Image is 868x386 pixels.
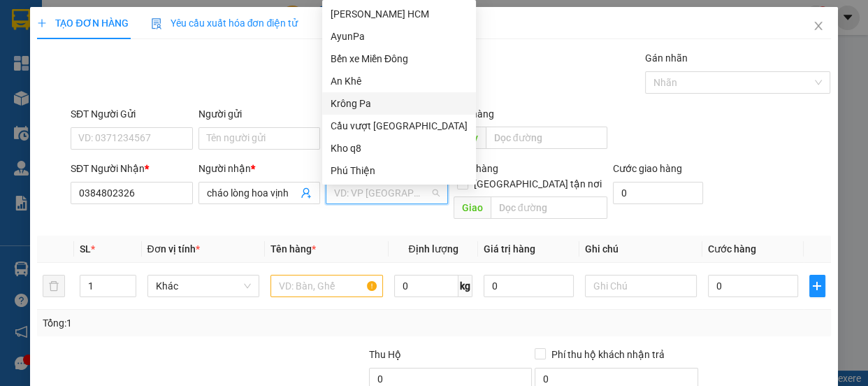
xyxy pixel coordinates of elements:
[331,6,468,22] div: [PERSON_NAME] HCM
[408,243,458,255] span: Định lượng
[43,275,65,297] button: delete
[322,25,476,48] div: AyunPa
[80,243,91,255] span: SL
[484,243,535,255] span: Giá trị hàng
[37,18,47,28] span: plus
[708,243,756,255] span: Cước hàng
[43,315,336,331] div: Tổng: 1
[147,243,200,255] span: Đơn vị tính
[468,176,607,192] span: [GEOGRAPHIC_DATA] tận nơi
[71,106,193,122] div: SĐT Người Gửi
[810,280,825,292] span: plus
[458,275,472,297] span: kg
[331,141,468,156] div: Kho q8
[645,52,688,64] label: Gán nhãn
[331,163,468,178] div: Phú Thiện
[331,73,468,89] div: An Khê
[546,347,670,362] span: Phí thu hộ khách nhận trả
[322,3,476,25] div: Trần Phú HCM
[809,275,825,297] button: plus
[151,18,162,29] img: icon
[322,48,476,70] div: Bến xe Miền Đông
[156,276,252,296] span: Khác
[369,349,401,360] span: Thu Hộ
[331,51,468,66] div: Bến xe Miền Đông
[301,187,312,199] span: user-add
[799,7,838,46] button: Close
[331,29,468,44] div: AyunPa
[484,275,574,297] input: 0
[198,106,321,122] div: Người gửi
[579,236,703,263] th: Ghi chú
[331,118,468,134] div: Cầu vượt [GEOGRAPHIC_DATA]
[486,127,607,149] input: Dọc đường
[813,20,824,31] span: close
[613,182,703,204] input: Cước giao hàng
[270,275,383,297] input: VD: Bàn, Ghế
[151,17,298,29] span: Yêu cầu xuất hóa đơn điện tử
[322,159,476,182] div: Phú Thiện
[613,163,682,174] label: Cước giao hàng
[454,196,491,219] span: Giao
[322,92,476,115] div: Krông Pa
[322,70,476,92] div: An Khê
[71,161,193,176] div: SĐT Người Nhận
[270,243,316,255] span: Tên hàng
[322,115,476,137] div: Cầu vượt Bình Phước
[37,17,128,29] span: TẠO ĐƠN HÀNG
[491,196,607,219] input: Dọc đường
[585,275,697,297] input: Ghi Chú
[198,161,321,176] div: Người nhận
[322,137,476,159] div: Kho q8
[331,96,468,111] div: Krông Pa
